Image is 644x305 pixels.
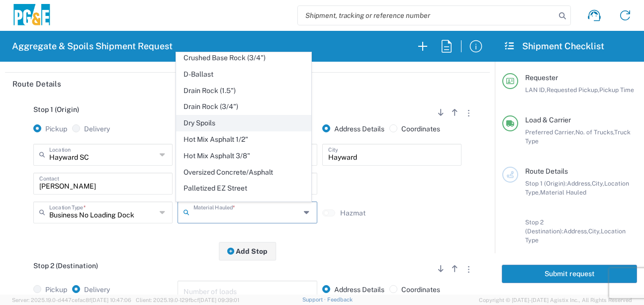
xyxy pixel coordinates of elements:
h2: Aggregate & Spoils Shipment Request [12,40,173,52]
input: Shipment, tracking or reference number [298,6,555,25]
span: Dry Spoils [177,115,311,131]
span: Drain Rock (1.5") [177,83,311,99]
span: D-Ballast [177,67,311,82]
label: Address Details [322,124,384,133]
span: Requested Pickup, [547,86,599,94]
span: Drain Rock (3/4") [177,99,311,114]
span: Hot Mix Asphalt 3/8" [177,148,311,164]
span: Material Hauled [540,189,586,196]
span: Pickup Time [599,86,634,94]
span: Palletized EZ Street [177,181,311,196]
button: Submit request [502,265,637,283]
img: pge [12,4,52,27]
span: Oversized Concrete/Asphalt [177,165,311,180]
label: Coordinates [389,124,440,133]
span: Stop 1 (Origin) [33,105,79,113]
span: Stop 1 (Origin): [525,180,567,187]
span: City, [588,227,601,235]
h2: Route Details [12,79,61,89]
span: Crushed Base Rock (3/4") [177,50,311,66]
label: Address Details [322,285,384,294]
span: City, [592,180,604,187]
a: Support [302,297,327,303]
span: [DATE] 09:39:01 [199,297,239,303]
span: Load & Carrier [525,116,571,124]
span: Route Details [525,167,568,175]
a: Feedback [327,297,353,303]
span: Stop 2 (Destination) [33,262,98,270]
span: Preferred Carrier, [525,128,575,136]
span: Stop 2 (Destination): [525,218,563,235]
span: LAN ID, [525,86,547,94]
span: [DATE] 10:47:06 [91,297,131,303]
label: Hazmat [340,208,366,217]
span: Client: 2025.19.0-129fbcf [136,297,239,303]
label: Coordinates [389,285,440,294]
span: Requester [525,74,558,82]
span: Hot Mix Asphalt 1/2" [177,132,311,147]
span: Address, [567,180,592,187]
span: No. of Trucks, [575,128,614,136]
span: Copyright © [DATE]-[DATE] Agistix Inc., All Rights Reserved [479,296,632,305]
button: Add Stop [219,242,276,260]
span: Premium Asphalt Cold Patch [177,197,311,212]
span: Address, [563,227,588,235]
span: Server: 2025.19.0-d447cefac8f [12,297,131,303]
h2: Shipment Checklist [504,40,604,52]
